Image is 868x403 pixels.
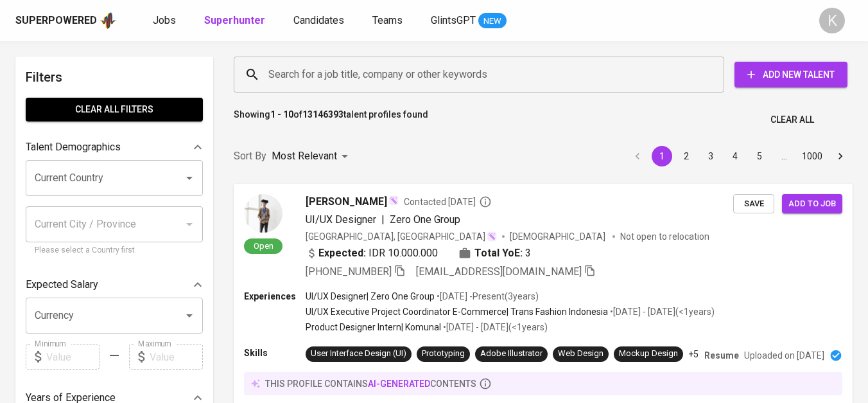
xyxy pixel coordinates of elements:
span: Open [248,240,279,251]
p: +5 [688,348,699,361]
span: Zero One Group [390,213,460,226]
button: Add New Talent [734,62,847,87]
div: Prototyping [422,348,465,360]
span: GlintsGPT [431,14,476,26]
span: 3 [525,246,531,261]
div: Most Relevant [272,145,352,168]
div: Talent Demographics [26,134,203,160]
button: Go to next page [830,146,851,166]
span: NEW [478,15,507,28]
span: Contacted [DATE] [404,195,492,208]
span: Add New Talent [745,67,837,83]
a: Superpoweredapp logo [15,11,117,30]
b: Superhunter [204,14,265,26]
input: Value [150,344,203,370]
button: Add to job [782,194,842,214]
div: K [819,8,845,33]
p: Skills [244,346,306,359]
div: User Interface Design (UI) [311,348,406,360]
span: Save [740,197,768,211]
div: Adobe Illustrator [480,348,542,360]
h6: Filters [26,67,203,87]
div: Expected Salary [26,272,203,298]
span: Jobs [153,14,176,26]
p: • [DATE] - Present ( 3 years ) [435,290,539,303]
span: UI/UX Designer [306,213,376,226]
span: AI-generated [368,379,430,389]
button: Open [180,169,198,187]
div: Superpowered [15,13,97,28]
div: Web Design [558,348,603,360]
b: 1 - 10 [270,109,293,120]
p: • [DATE] - [DATE] ( <1 years ) [441,321,548,334]
button: Go to page 5 [749,146,770,166]
span: Clear All [770,112,814,128]
span: [DEMOGRAPHIC_DATA] [510,230,607,243]
nav: pagination navigation [625,146,853,166]
img: 6eb899b56ce2bae9359b2eaaf32f1583.jpeg [244,194,282,233]
p: Product Designer Intern | Komunal [306,321,441,334]
span: [PHONE_NUMBER] [306,265,392,278]
p: Experiences [244,290,306,303]
a: Jobs [153,13,178,29]
div: [GEOGRAPHIC_DATA], [GEOGRAPHIC_DATA] [306,230,497,243]
span: | [381,212,385,228]
p: Most Relevant [272,148,337,164]
div: … [774,150,794,163]
button: Go to page 1000 [798,146,826,166]
p: Not open to relocation [620,230,709,243]
span: Clear All filters [36,102,193,118]
span: Add to job [788,197,836,211]
a: Teams [372,13,405,29]
p: UI/UX Executive Project Coordinator E-Commerce | Trans Fashion Indonesia [306,305,608,318]
div: IDR 10.000.000 [306,246,438,261]
p: Sort By [234,148,266,164]
img: magic_wand.svg [487,231,497,242]
b: Total YoE: [474,246,523,261]
b: Expected: [318,246,366,261]
button: Clear All [765,108,819,132]
span: [PERSON_NAME] [306,194,387,210]
span: Teams [372,14,403,26]
button: Go to page 4 [725,146,745,166]
svg: By Batam recruiter [479,195,492,208]
p: Resume [704,349,739,362]
button: Go to page 2 [676,146,697,166]
input: Value [46,344,100,370]
p: • [DATE] - [DATE] ( <1 years ) [608,305,715,318]
b: 13146393 [302,109,343,120]
button: Go to page 3 [700,146,721,166]
p: Uploaded on [DATE] [744,349,824,362]
a: GlintsGPT NEW [431,13,507,29]
div: Mockup Design [619,348,678,360]
p: Please select a Country first [35,244,194,257]
button: Clear All filters [26,98,203,121]
p: UI/UX Designer | Zero One Group [306,290,435,303]
button: Save [733,194,774,214]
p: Expected Salary [26,277,98,292]
p: Talent Demographics [26,139,121,155]
img: app logo [100,11,117,30]
button: Open [180,307,198,325]
span: [EMAIL_ADDRESS][DOMAIN_NAME] [416,265,582,278]
a: Superhunter [204,13,268,29]
a: Candidates [293,13,347,29]
p: Showing of talent profiles found [234,108,428,132]
p: this profile contains contents [265,377,476,390]
img: magic_wand.svg [388,195,399,206]
span: Candidates [293,14,344,26]
button: page 1 [652,146,672,166]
